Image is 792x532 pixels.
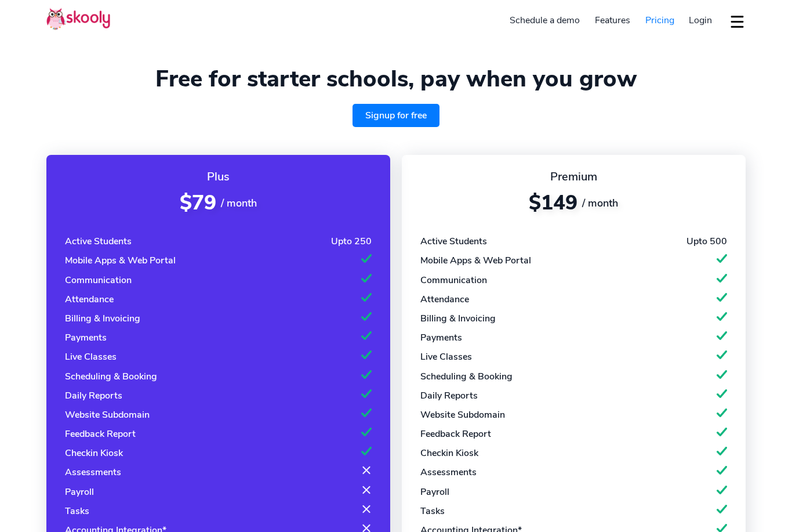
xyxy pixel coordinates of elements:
[645,14,674,27] span: Pricing
[65,350,117,363] div: Live Classes
[65,408,150,421] div: Website Subdomain
[420,370,513,383] div: Scheduling & Booking
[65,331,107,344] div: Payments
[65,312,140,325] div: Billing & Invoicing
[65,428,136,440] div: Feedback Report
[420,505,445,517] div: Tasks
[420,389,478,402] div: Daily Reports
[65,370,157,383] div: Scheduling & Booking
[420,235,487,248] div: Active Students
[420,408,505,421] div: Website Subdomain
[46,65,746,93] h1: Free for starter schools, pay when you grow
[65,254,176,267] div: Mobile Apps & Web Portal
[180,189,216,216] span: $79
[65,466,121,479] div: Assessments
[686,235,727,248] div: Upto 500
[65,293,114,306] div: Attendance
[503,11,588,30] a: Schedule a demo
[46,8,110,30] img: Skooly
[65,447,123,459] div: Checkin Kiosk
[65,389,122,402] div: Daily Reports
[689,14,712,27] span: Login
[529,189,577,216] span: $149
[638,11,682,30] a: Pricing
[331,235,372,248] div: Upto 250
[65,486,94,498] div: Payroll
[65,505,89,517] div: Tasks
[729,8,746,35] button: dropdown menu
[420,331,462,344] div: Payments
[582,196,618,210] span: / month
[420,447,478,459] div: Checkin Kiosk
[587,11,638,30] a: Features
[420,274,487,287] div: Communication
[353,104,439,127] a: Signup for free
[420,169,727,184] div: Premium
[420,486,449,498] div: Payroll
[65,274,132,287] div: Communication
[420,428,491,440] div: Feedback Report
[420,254,531,267] div: Mobile Apps & Web Portal
[65,235,132,248] div: Active Students
[681,11,720,30] a: Login
[420,293,469,306] div: Attendance
[420,466,477,479] div: Assessments
[221,196,257,210] span: / month
[65,169,372,184] div: Plus
[420,312,496,325] div: Billing & Invoicing
[420,350,472,363] div: Live Classes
